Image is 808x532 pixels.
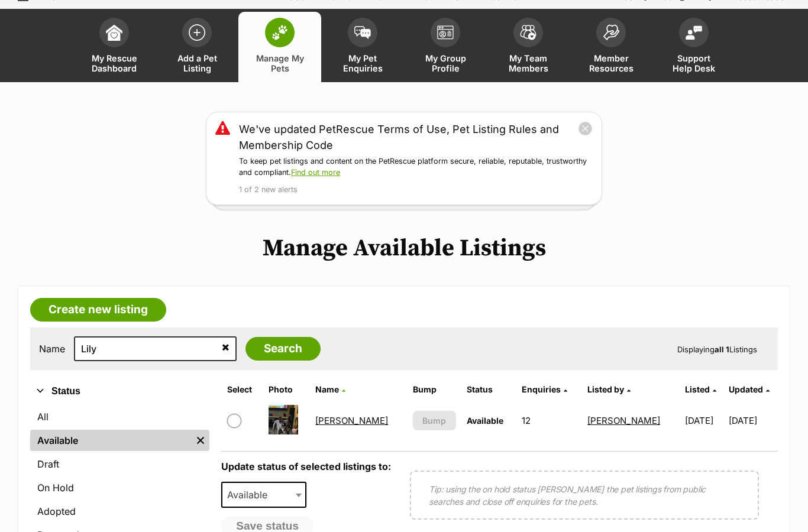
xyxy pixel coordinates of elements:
[221,460,391,472] label: Update status of selected listings to:
[106,24,122,41] img: dashboard-icon-eb2f2d2d3e046f16d808141f083e7271f6b2e854fb5c12c21221c1fb7104beca.svg
[419,53,472,73] span: My Group Profile
[239,184,593,196] p: 1 of 2 new alerts
[30,406,209,427] a: All
[170,53,224,73] span: Add a Pet Listing
[30,501,209,522] a: Adopted
[315,384,345,394] a: Name
[88,53,141,73] span: My Rescue Dashboard
[336,53,389,73] span: My Pet Enquiries
[413,411,456,430] button: Bump
[253,53,306,73] span: Manage My Pets
[667,53,720,73] span: Support Help Desk
[30,477,209,498] a: On Hold
[487,12,570,82] a: My Team Members
[587,384,624,394] span: Listed by
[467,416,503,426] span: Available
[408,380,461,399] th: Bump
[686,25,702,40] img: help-desk-icon-fdf02630f3aa405de69fd3d07c3f3aa587a6932b1a1747fa1d2bba05be0121f9.svg
[239,121,578,153] a: We've updated PetRescue Terms of Use, Pet Listing Rules and Membership Code
[677,345,757,354] span: Displaying Listings
[603,24,619,40] img: member-resources-icon-8e73f808a243e03378d46382f2149f9095a855e16c252ad45f914b54edf8863c.svg
[192,430,209,451] a: Remove filter
[729,384,770,394] a: Updated
[462,380,516,399] th: Status
[156,12,238,82] a: Add a Pet Listing
[30,453,209,475] a: Draft
[429,483,740,508] p: Tip: using the on hold status [PERSON_NAME] the pet listings from public searches and close off e...
[729,384,763,394] span: Updated
[238,12,321,82] a: Manage My Pets
[39,343,65,354] label: Name
[685,384,710,394] span: Listed
[680,400,728,441] td: [DATE]
[729,400,777,441] td: [DATE]
[685,384,716,394] a: Listed
[517,400,581,441] td: 12
[437,25,454,40] img: group-profile-icon-3fa3cf56718a62981997c0bc7e787c4b2cf8bcc04b72c1350f741eb67cf2f40e.svg
[522,384,561,394] span: translation missing: en.admin.listings.index.attributes.enquiries
[264,380,309,399] th: Photo
[291,168,340,177] a: Find out more
[652,12,735,82] a: Support Help Desk
[30,384,209,399] button: Status
[502,53,555,73] span: My Team Members
[422,414,446,427] span: Bump
[321,12,404,82] a: My Pet Enquiries
[272,25,288,40] img: manage-my-pets-icon-02211641906a0b7f246fdf0571729dbe1e7629f14944591b6c1af311fb30b64b.svg
[522,384,567,394] a: Enquiries
[520,25,536,40] img: team-members-icon-5396bd8760b3fe7c0b43da4ab00e1e3bb1a5d9ba89233759b79545d2d3fc5d0d.svg
[570,12,652,82] a: Member Resources
[354,26,371,39] img: pet-enquiries-icon-7e3ad2cf08bfb03b45e93fb7055b45f3efa6380592205ae92323e6603595dc1f.svg
[587,384,631,394] a: Listed by
[315,415,388,426] a: [PERSON_NAME]
[222,380,263,399] th: Select
[245,337,321,361] input: Search
[584,53,638,73] span: Member Resources
[404,12,487,82] a: My Group Profile
[189,24,205,41] img: add-pet-listing-icon-0afa8454b4691262ce3f59096e99ab1cd57d4a30225e0717b998d2c9b9846f56.svg
[222,486,279,503] span: Available
[315,384,339,394] span: Name
[221,482,306,508] span: Available
[715,345,729,354] strong: all 1
[239,156,593,179] p: To keep pet listings and content on the PetRescue platform secure, reliable, reputable, trustwort...
[30,430,192,451] a: Available
[30,298,166,322] a: Create new listing
[578,121,593,136] button: close
[587,415,660,426] a: [PERSON_NAME]
[73,12,156,82] a: My Rescue Dashboard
